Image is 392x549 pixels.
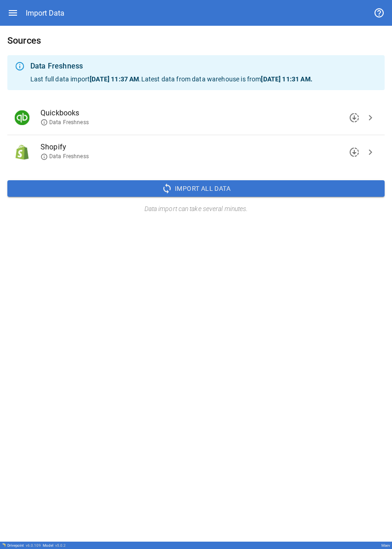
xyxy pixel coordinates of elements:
[26,9,64,17] div: Import Data
[40,153,89,160] span: Data Freshness
[349,147,360,158] span: downloading
[381,543,390,548] div: Maev
[161,183,173,194] span: sync
[7,543,41,548] div: Drivepoint
[7,180,385,197] button: Import All Data
[40,119,89,126] span: Data Freshness
[7,33,385,48] h6: Sources
[55,543,66,548] span: v 5.0.2
[15,110,29,125] img: Quickbooks
[365,147,376,158] span: chevron_right
[2,543,6,547] img: Drivepoint
[7,204,385,214] h6: Data import can take several minutes.
[365,112,376,123] span: chevron_right
[349,112,360,123] span: downloading
[43,543,66,548] div: Model
[40,108,363,119] span: Quickbooks
[175,183,231,194] span: Import All Data
[30,61,377,72] div: Data Freshness
[40,142,363,153] span: Shopify
[90,75,139,83] b: [DATE] 11:37 AM
[15,145,29,160] img: Shopify
[261,75,312,83] b: [DATE] 11:31 AM .
[30,74,377,84] p: Last full data import . Latest data from data warehouse is from
[26,543,41,548] span: v 6.0.109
